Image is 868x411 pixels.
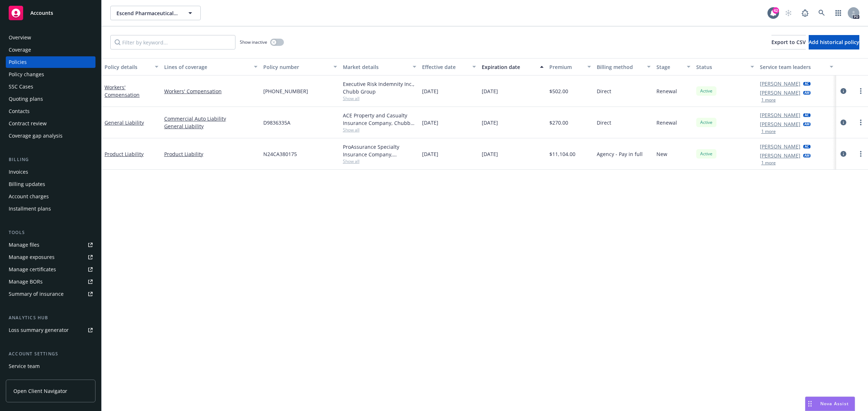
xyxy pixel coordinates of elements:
a: Report a Bug [798,6,812,20]
button: Nova Assist [805,397,855,411]
button: Status [693,58,757,75]
span: [DATE] [482,150,498,158]
div: Policy number [263,63,329,71]
button: Export to CSV [771,35,806,49]
div: Analytics hub [6,314,95,321]
span: [DATE] [482,119,498,126]
a: Search [814,6,829,20]
span: [PHONE_NUMBER] [263,87,308,95]
a: circleInformation [839,118,848,127]
div: 42 [773,7,779,14]
div: Stage [656,63,682,71]
span: Escend Pharmaceuticals Inc [116,9,179,17]
span: Export to CSV [771,39,806,46]
div: Manage certificates [9,264,56,275]
button: Escend Pharmaceuticals Inc [110,6,201,20]
div: Invoices [9,166,28,178]
div: Billing method [597,63,643,71]
span: Show all [343,95,417,101]
span: Open Client Navigator [13,387,67,395]
a: more [856,87,865,95]
a: Contract review [6,118,95,129]
button: Service team leaders [757,58,837,75]
div: Loss summary generator [9,324,69,336]
button: 1 more [761,98,776,102]
a: more [856,150,865,158]
a: Switch app [831,6,846,20]
span: Renewal [656,119,677,126]
button: Premium [546,58,594,75]
div: Expiration date [482,63,536,71]
div: Drag to move [805,397,814,411]
button: Policy details [102,58,161,75]
input: Filter by keyword... [110,35,235,49]
a: General Liability [105,119,144,126]
span: Active [699,119,714,126]
button: 1 more [761,161,776,165]
a: Policies [6,56,95,68]
span: N24CA380175 [263,150,297,158]
span: Renewal [656,87,677,95]
button: Policy number [260,58,340,75]
a: General Liability [164,122,258,130]
button: Lines of coverage [161,58,260,75]
button: Stage [654,58,693,75]
a: Quoting plans [6,93,95,105]
a: Manage exposures [6,251,95,263]
a: Overview [6,32,95,43]
div: Quoting plans [9,93,43,105]
span: $502.00 [549,87,568,95]
button: Add historical policy [809,35,859,49]
span: New [656,150,667,158]
a: [PERSON_NAME] [760,143,800,150]
div: Manage files [9,239,39,251]
span: Agency - Pay in full [597,150,643,158]
span: [DATE] [422,150,438,158]
span: Direct [597,87,611,95]
a: Manage files [6,239,95,251]
button: Billing method [594,58,654,75]
div: Tools [6,229,95,236]
span: [DATE] [482,87,498,95]
a: [PERSON_NAME] [760,120,800,128]
a: Contacts [6,105,95,117]
a: Account charges [6,191,95,202]
span: $270.00 [549,119,568,126]
a: [PERSON_NAME] [760,80,800,87]
span: [DATE] [422,119,438,126]
a: [PERSON_NAME] [760,111,800,119]
div: Lines of coverage [164,63,250,71]
a: Invoices [6,166,95,178]
div: Account settings [6,350,95,358]
a: Summary of insurance [6,288,95,300]
span: Show all [343,158,417,164]
span: [DATE] [422,87,438,95]
a: Coverage [6,44,95,56]
div: Contacts [9,105,30,117]
div: Summary of insurance [9,288,64,300]
div: Policy changes [9,69,44,80]
div: Overview [9,32,31,43]
span: Active [699,151,714,157]
a: [PERSON_NAME] [760,89,800,96]
a: Product Liability [164,150,258,158]
div: Billing updates [9,178,45,190]
a: Loss summary generator [6,324,95,336]
div: Executive Risk Indemnity Inc., Chubb Group [343,80,417,95]
a: Manage BORs [6,276,95,287]
div: Coverage [9,44,31,56]
a: Workers' Compensation [105,84,140,98]
a: Commercial Auto Liability [164,115,258,122]
button: 1 more [761,129,776,134]
div: Market details [343,63,409,71]
div: Status [696,63,746,71]
div: Sales relationships [9,373,55,384]
div: Manage BORs [9,276,43,287]
div: SSC Cases [9,81,33,92]
div: Manage exposures [9,251,55,263]
a: Policy changes [6,69,95,80]
span: Accounts [30,10,53,16]
button: Effective date [419,58,479,75]
button: Expiration date [479,58,546,75]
